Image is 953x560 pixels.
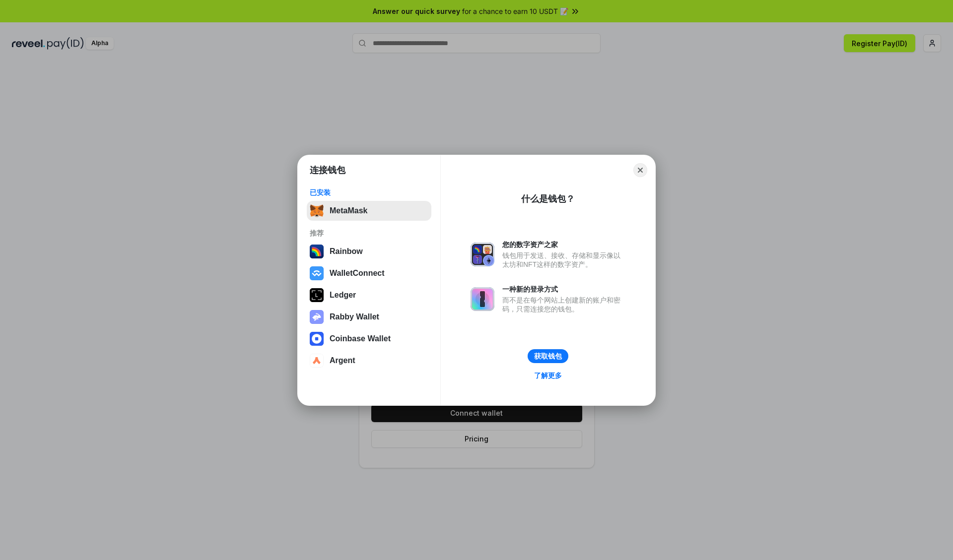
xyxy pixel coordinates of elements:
[310,204,324,218] img: svg+xml,%3Csvg%20fill%3D%22none%22%20height%3D%2233%22%20viewBox%3D%220%200%2035%2033%22%20width%...
[310,354,324,368] img: svg+xml,%3Csvg%20width%3D%2228%22%20height%3D%2228%22%20viewBox%3D%220%200%2028%2028%22%20fill%3D...
[310,245,324,258] img: svg+xml,%3Csvg%20width%3D%22120%22%20height%3D%22120%22%20viewBox%3D%220%200%20120%20120%22%20fil...
[307,351,431,371] button: Argent
[310,188,428,197] div: 已安装
[330,291,356,300] div: Ledger
[307,285,431,305] button: Ledger
[310,332,324,346] img: svg+xml,%3Csvg%20width%3D%2228%22%20height%3D%2228%22%20viewBox%3D%220%200%2028%2028%22%20fill%3D...
[310,266,324,280] img: svg+xml,%3Csvg%20width%3D%2228%22%20height%3D%2228%22%20viewBox%3D%220%200%2028%2028%22%20fill%3D...
[330,356,355,365] div: Argent
[502,296,625,313] div: 而不是在每个网站上创建新的账户和密码，只需连接您的钱包。
[330,269,385,278] div: WalletConnect
[521,193,575,205] div: 什么是钱包？
[310,310,324,324] img: svg+xml,%3Csvg%20xmlns%3D%22http%3A%2F%2Fwww.w3.org%2F2000%2Fsvg%22%20fill%3D%22none%22%20viewBox...
[502,240,625,249] div: 您的数字资产之家
[502,251,625,269] div: 钱包用于发送、接收、存储和显示像以太坊和NFT这样的数字资产。
[502,285,625,294] div: 一种新的登录方式
[528,349,568,363] button: 获取钱包
[307,201,431,221] button: MetaMask
[330,206,367,215] div: MetaMask
[307,242,431,261] button: Rainbow
[633,163,647,177] button: Close
[528,369,568,382] a: 了解更多
[534,371,562,380] div: 了解更多
[534,352,562,361] div: 获取钱包
[307,263,431,283] button: WalletConnect
[330,247,363,256] div: Rainbow
[471,243,494,266] img: svg+xml,%3Csvg%20xmlns%3D%22http%3A%2F%2Fwww.w3.org%2F2000%2Fsvg%22%20fill%3D%22none%22%20viewBox...
[471,287,494,311] img: svg+xml,%3Csvg%20xmlns%3D%22http%3A%2F%2Fwww.w3.org%2F2000%2Fsvg%22%20fill%3D%22none%22%20viewBox...
[310,288,324,302] img: svg+xml,%3Csvg%20xmlns%3D%22http%3A%2F%2Fwww.w3.org%2F2000%2Fsvg%22%20width%3D%2228%22%20height%3...
[310,229,428,238] div: 推荐
[330,312,379,321] div: Rabby Wallet
[307,307,431,327] button: Rabby Wallet
[310,164,345,176] h1: 连接钱包
[330,334,391,343] div: Coinbase Wallet
[307,329,431,349] button: Coinbase Wallet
